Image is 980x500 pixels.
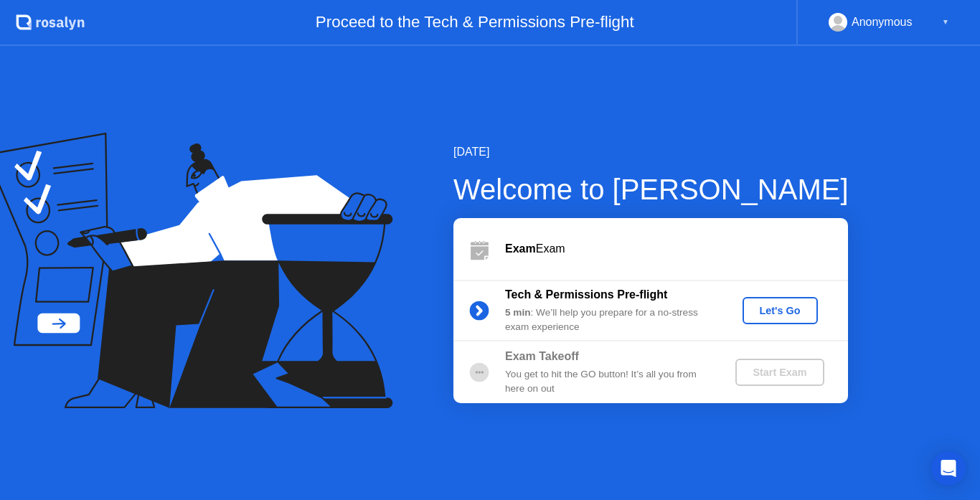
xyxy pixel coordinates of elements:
[852,13,913,32] div: Anonymous
[453,168,849,211] div: Welcome to [PERSON_NAME]
[505,367,712,397] div: You get to hit the GO button! It’s all you from here on out
[505,307,531,318] b: 5 min
[505,240,848,258] div: Exam
[931,451,966,486] div: Open Intercom Messenger
[743,297,818,324] button: Let's Go
[505,350,579,362] b: Exam Takeoff
[748,305,812,316] div: Let's Go
[505,242,536,255] b: Exam
[741,367,818,378] div: Start Exam
[942,13,949,32] div: ▼
[505,306,712,335] div: : We’ll help you prepare for a no-stress exam experience
[453,143,849,161] div: [DATE]
[735,359,824,386] button: Start Exam
[505,288,667,301] b: Tech & Permissions Pre-flight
